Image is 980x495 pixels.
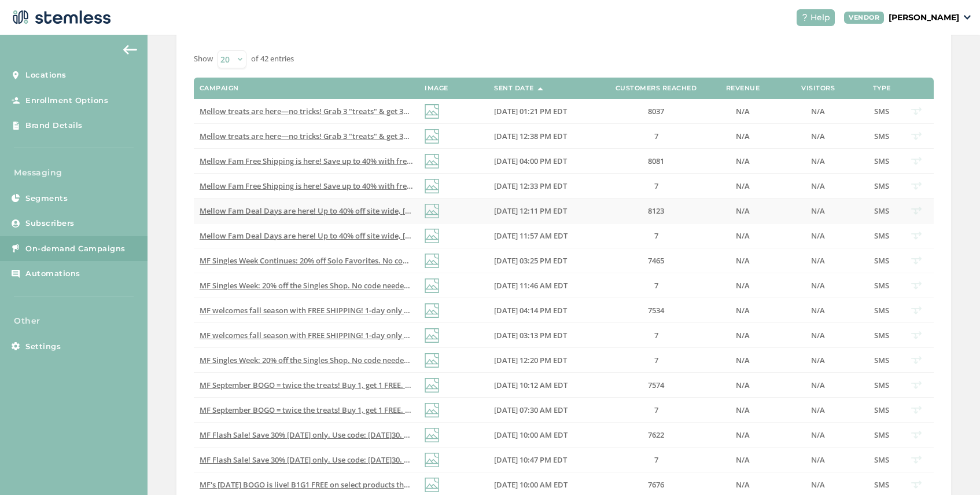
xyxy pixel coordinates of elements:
[870,107,893,116] label: SMS
[870,480,893,490] label: SMS
[811,181,825,191] span: N/A
[425,229,439,243] img: icon-img-d887fa0c.svg
[811,206,825,216] span: N/A
[736,106,750,116] span: N/A
[200,355,413,365] label: MF Singles Week: 20% off the Singles Shop. No code needed, ends Sept 29. Tap link below to order!...
[200,131,602,141] span: Mellow treats are here—no tricks! Grab 3 "treats" & get 30% off, [DATE]–[DATE]. Shop now → Reply ...
[654,355,658,365] span: 7
[720,131,766,141] label: N/A
[870,156,893,166] label: SMS
[874,230,889,241] span: SMS
[494,430,592,440] label: 09/06/2025 10:00 AM EDT
[648,156,664,166] span: 8081
[604,131,708,141] label: 7
[494,454,567,465] span: [DATE] 10:47 PM EDT
[537,87,543,90] img: icon-sort-1e1d7615.svg
[425,204,439,218] img: icon-img-d887fa0c.svg
[425,278,439,293] img: icon-img-d887fa0c.svg
[736,430,750,440] span: N/A
[811,405,825,415] span: N/A
[874,280,889,291] span: SMS
[654,454,658,465] span: 7
[200,430,595,440] span: MF Flash Sale! Save 30% [DATE] only. Use code: [DATE]30. Ends [DATE] 10am EST. Shop now! Reply EN...
[654,330,658,340] span: 7
[811,156,825,166] span: N/A
[425,85,448,92] label: Image
[720,380,766,390] label: N/A
[874,106,889,116] span: SMS
[870,131,893,141] label: SMS
[654,405,658,415] span: 7
[494,430,568,440] span: [DATE] 10:00 AM EDT
[200,156,413,166] label: Mellow Fam Free Shipping is here! Save up to 40% with free delivery. Use code: MFDD25. Oct 6–8th....
[194,53,213,65] label: Show
[604,181,708,191] label: 7
[811,230,825,241] span: N/A
[604,206,708,216] label: 8123
[811,454,825,465] span: N/A
[604,107,708,116] label: 8037
[778,256,859,266] label: N/A
[200,380,664,390] span: MF September BOGO = twice the treats! Buy 1, get 1 FREE. Ends 9/22. Use code: BOGOSEP. Order befo...
[494,380,568,390] span: [DATE] 10:12 AM EDT
[494,405,592,415] label: 09/19/2025 07:30 AM EDT
[494,281,592,291] label: 09/25/2025 11:46 AM EDT
[494,380,592,390] label: 09/19/2025 10:12 AM EDT
[25,218,75,229] span: Subscribers
[200,206,413,216] label: Mellow Fam Deal Days are here! Up to 40% off site wide, Oct 6–8. Don’t miss out. Order below Repl...
[494,107,592,116] label: 10/10/2025 01:21 PM EDT
[778,430,859,440] label: N/A
[494,230,568,241] span: [DATE] 11:57 AM EDT
[200,330,677,340] span: MF welcomes fall season with FREE SHIPPING! 1-day only ends 9/24. CODE: FREEFALL25 Order online @...
[778,455,859,465] label: N/A
[720,256,766,266] label: N/A
[200,405,413,415] label: MF September BOGO = twice the treats! Buy 1, get 1 FREE. Ends 9/22. Use code: BOGOSEP. Order befo...
[811,380,825,390] span: N/A
[494,280,568,291] span: [DATE] 11:46 AM EDT
[874,355,889,365] span: SMS
[964,15,971,20] img: icon_down-arrow-small-66adaf34.svg
[25,69,67,81] span: Locations
[811,355,825,365] span: N/A
[616,85,697,92] label: Customers Reached
[736,230,750,241] span: N/A
[811,131,825,141] span: N/A
[778,281,859,291] label: N/A
[604,331,708,340] label: 7
[425,129,439,144] img: icon-img-d887fa0c.svg
[425,453,439,467] img: icon-img-d887fa0c.svg
[720,480,766,490] label: N/A
[200,430,413,440] label: MF Flash Sale! Save 30% today only. Use code: SATURDAY30. Ends 9/7 @ 10am EST. Shop now! Reply EN...
[648,479,664,490] span: 7676
[720,355,766,365] label: N/A
[870,281,893,291] label: SMS
[648,255,664,266] span: 7465
[494,331,592,340] label: 09/23/2025 03:13 PM EDT
[811,330,825,340] span: N/A
[736,156,750,166] span: N/A
[736,380,750,390] span: N/A
[874,454,889,465] span: SMS
[200,231,413,241] label: Mellow Fam Deal Days are here! Up to 40% off site wide, Oct 6–8. Don’t miss out. Order below Repl...
[870,181,893,191] label: SMS
[720,405,766,415] label: N/A
[870,306,893,316] label: SMS
[648,106,664,116] span: 8037
[604,256,708,266] label: 7465
[874,430,889,440] span: SMS
[870,430,893,440] label: SMS
[736,454,750,465] span: N/A
[425,428,439,442] img: icon-img-d887fa0c.svg
[200,230,631,241] span: Mellow Fam Deal Days are here! Up to 40% off site wide, [DATE]–[DATE]. Don’t miss out. Order belo...
[425,478,439,492] img: icon-img-d887fa0c.svg
[874,206,889,216] span: SMS
[200,305,677,316] span: MF welcomes fall season with FREE SHIPPING! 1-day only ends 9/24. CODE: FREEFALL25 Order online @...
[810,12,830,24] span: Help
[425,403,439,417] img: icon-img-d887fa0c.svg
[494,355,567,365] span: [DATE] 12:20 PM EDT
[720,107,766,116] label: N/A
[736,280,750,291] span: N/A
[778,306,859,316] label: N/A
[494,355,592,365] label: 09/23/2025 12:20 PM EDT
[25,268,80,280] span: Automations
